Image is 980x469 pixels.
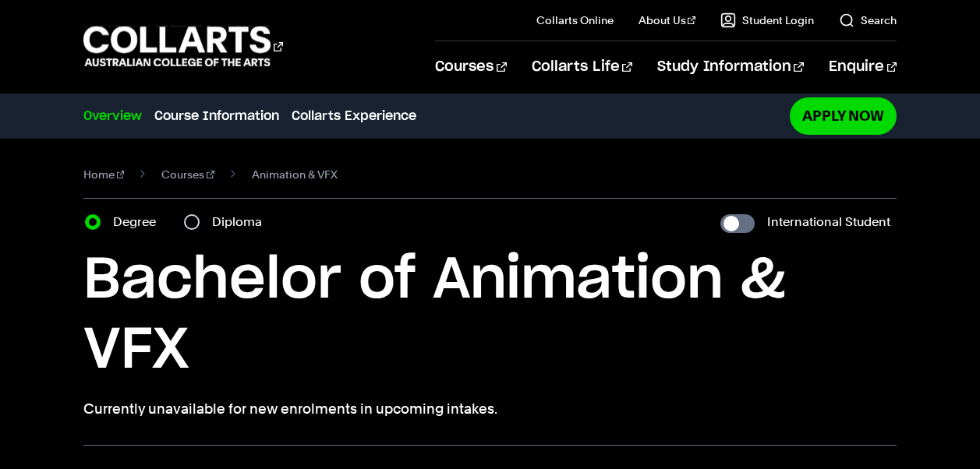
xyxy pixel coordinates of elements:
[113,211,165,233] label: Degree
[536,12,614,28] a: Collarts Online
[83,107,142,125] a: Overview
[83,245,897,386] h1: Bachelor of Animation & VFX
[767,211,890,233] label: International Student
[212,211,271,233] label: Diploma
[83,398,897,420] p: Currently unavailable for new enrolments in upcoming intakes.
[829,41,897,93] a: Enquire
[657,41,804,93] a: Study Information
[292,107,416,125] a: Collarts Experience
[161,164,214,185] a: Courses
[790,97,897,134] a: Apply Now
[720,12,814,28] a: Student Login
[435,41,506,93] a: Courses
[839,12,897,28] a: Search
[154,107,279,125] a: Course Information
[83,164,125,185] a: Home
[83,24,283,69] div: Go to homepage
[639,12,696,28] a: About Us
[252,164,338,185] span: Animation & VFX
[532,41,632,93] a: Collarts Life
